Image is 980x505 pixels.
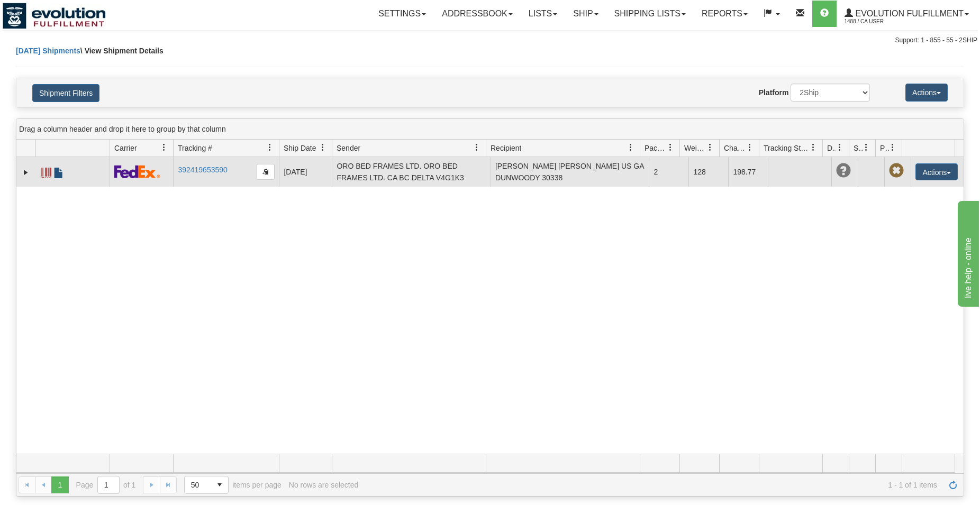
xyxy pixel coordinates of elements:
[827,143,836,153] span: Delivery Status
[261,139,279,157] a: Tracking # filter column settings
[211,476,228,493] span: select
[366,481,937,489] span: 1 - 1 of 1 items
[701,139,719,157] a: Weight filter column settings
[880,143,889,153] span: Pickup Status
[645,143,667,153] span: Packages
[857,139,875,157] a: Shipment Issues filter column settings
[854,143,863,153] span: Shipment Issues
[332,157,491,187] td: ORO BED FRAMES LTD. ORO BED FRAMES LTD. CA BC DELTA V4G1K3
[915,163,958,180] button: Actions
[521,1,565,27] a: Lists
[764,143,810,153] span: Tracking Status
[741,139,759,157] a: Charge filter column settings
[16,47,80,55] a: [DATE] Shipments
[491,143,521,153] span: Recipient
[606,1,694,27] a: Shipping lists
[80,47,164,55] span: \ View Shipment Details
[114,143,137,153] span: Carrier
[694,1,756,27] a: Reports
[191,480,205,490] span: 50
[370,1,434,27] a: Settings
[684,143,706,153] span: Weight
[76,476,136,494] span: Page of 1
[51,476,68,493] span: Page 1
[905,84,948,102] button: Actions
[724,143,746,153] span: Charge
[837,1,977,27] a: Evolution Fulfillment 1488 / CA User
[759,87,789,98] label: Platform
[178,166,227,174] a: 392419653590
[184,476,229,494] span: Page sizes drop down
[21,167,31,178] a: Expand
[434,1,521,27] a: Addressbook
[622,139,640,157] a: Recipient filter column settings
[661,139,679,157] a: Packages filter column settings
[468,139,486,157] a: Sender filter column settings
[178,143,212,153] span: Tracking #
[845,16,924,27] span: 1488 / CA User
[337,143,360,153] span: Sender
[831,139,849,157] a: Delivery Status filter column settings
[279,157,332,187] td: [DATE]
[155,139,173,157] a: Carrier filter column settings
[16,119,964,140] div: grid grouping header
[8,6,98,19] div: live help - online
[284,143,316,153] span: Ship Date
[884,139,902,157] a: Pickup Status filter column settings
[257,164,275,180] button: Copy to clipboard
[491,157,649,187] td: [PERSON_NAME] [PERSON_NAME] US GA DUNWOODY 30338
[98,476,119,493] input: Page 1
[41,163,51,180] a: Label
[688,157,728,187] td: 128
[649,157,688,187] td: 2
[3,3,106,29] img: logo1488.jpg
[804,139,822,157] a: Tracking Status filter column settings
[289,481,359,489] div: No rows are selected
[853,9,964,18] span: Evolution Fulfillment
[565,1,606,27] a: Ship
[945,476,961,493] a: Refresh
[3,36,977,45] div: Support: 1 - 855 - 55 - 2SHIP
[114,165,160,178] img: 2 - FedEx Express®
[836,163,851,178] span: Unknown
[314,139,332,157] a: Ship Date filter column settings
[728,157,768,187] td: 198.77
[32,84,99,102] button: Shipment Filters
[956,198,979,306] iframe: chat widget
[53,163,64,180] a: Commercial Invoice
[184,476,282,494] span: items per page
[889,163,904,178] span: Pickup Not Assigned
